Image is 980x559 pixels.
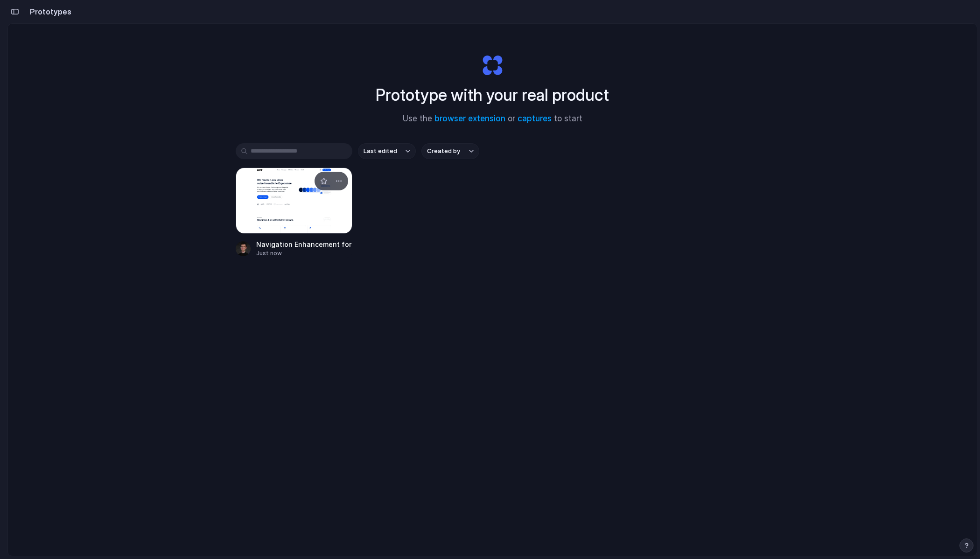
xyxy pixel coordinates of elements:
[364,147,397,156] span: Last edited
[427,147,460,156] span: Created by
[26,6,71,17] h2: Prototypes
[518,114,552,123] a: captures
[434,114,505,123] a: browser extension
[236,168,352,258] a: Navigation Enhancement for Lösungen SectionNavigation Enhancement for Lösungen SectionJust now
[376,83,609,107] h1: Prototype with your real product
[421,143,479,159] button: Created by
[358,143,416,159] button: Last edited
[256,249,352,258] div: Just now
[403,113,582,125] span: Use the or to start
[256,239,352,249] div: Navigation Enhancement for Lösungen Section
